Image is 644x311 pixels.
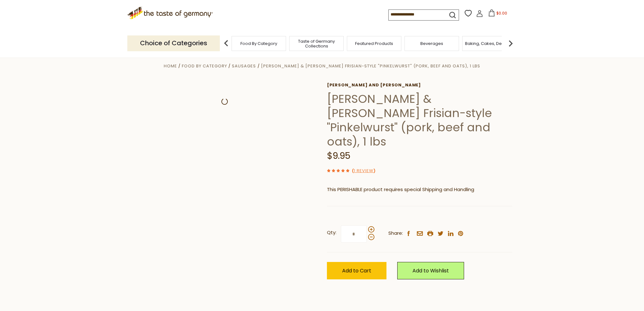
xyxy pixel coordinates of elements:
a: Beverages [420,41,443,46]
button: $0.00 [484,9,511,19]
button: Add to Cart [327,262,386,279]
span: $9.95 [327,150,350,162]
input: Qty: [341,225,367,243]
img: previous arrow [220,37,233,50]
a: 1 Review [354,168,373,174]
a: Taste of Germany Collections [291,39,342,48]
a: [PERSON_NAME] and [PERSON_NAME] [327,83,512,88]
span: Share: [388,229,403,237]
a: Baking, Cakes, Desserts [465,41,514,46]
a: [PERSON_NAME] & [PERSON_NAME] Frisian-style "Pinkelwurst" (pork, beef and oats), 1 lbs [261,63,480,69]
li: We will ship this product in heat-protective packaging and ice. [333,198,512,206]
p: Choice of Categories [127,35,220,51]
span: ( ) [352,168,375,174]
a: Add to Wishlist [397,262,464,279]
a: Sausages [232,63,256,69]
img: next arrow [504,37,517,50]
a: Home [164,63,177,69]
a: Food By Category [240,41,277,46]
a: Featured Products [355,41,393,46]
a: Food By Category [182,63,227,69]
p: This PERISHABLE product requires special Shipping and Handling [327,186,512,194]
strong: Qty: [327,229,336,237]
span: Add to Cart [342,267,371,274]
h1: [PERSON_NAME] & [PERSON_NAME] Frisian-style "Pinkelwurst" (pork, beef and oats), 1 lbs [327,92,512,149]
span: $0.00 [496,10,507,16]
